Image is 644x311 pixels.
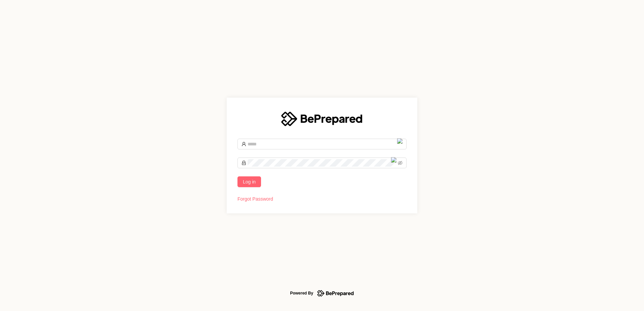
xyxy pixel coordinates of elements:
span: user [241,142,246,146]
div: Powered By [290,289,313,297]
button: Log in [237,176,261,187]
span: Log in [243,178,256,185]
a: Forgot Password [237,196,273,202]
span: eye-invisible [398,161,402,165]
span: lock [241,161,246,165]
